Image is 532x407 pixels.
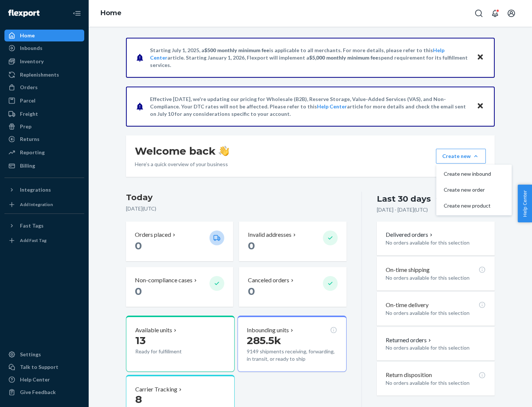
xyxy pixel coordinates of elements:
[386,336,433,344] button: Returned orders
[386,239,486,246] p: No orders available for this selection
[20,123,31,130] div: Prep
[4,81,84,93] a: Orders
[4,361,84,373] a: Talk to Support
[444,171,491,176] span: Create new inbound
[248,285,255,297] span: 0
[4,349,84,360] a: Settings
[239,222,346,261] button: Invalid addresses 0
[135,276,192,285] p: Non-compliance cases
[436,149,486,164] button: Create newCreate new inboundCreate new orderCreate new product
[4,42,84,54] a: Inbounds
[135,348,204,355] p: Ready for fulfillment
[247,326,289,334] p: Inbounding units
[4,184,84,196] button: Integrations
[135,231,171,239] p: Orders placed
[20,222,44,229] div: Fast Tags
[386,371,432,379] p: Return disposition
[504,6,519,21] button: Open account menu
[126,222,233,261] button: Orders placed 0
[4,374,84,386] a: Help Center
[386,266,430,274] p: On-time shipping
[135,161,229,168] p: Here’s a quick overview of your business
[126,205,347,212] p: [DATE] ( UTC )
[248,239,255,252] span: 0
[4,199,84,211] a: Add Integration
[248,276,289,285] p: Canceled orders
[386,309,486,317] p: No orders available for this selection
[248,231,291,239] p: Invalid addresses
[135,285,142,297] span: 0
[247,348,337,363] p: 9149 shipments receiving, forwarding, in transit, or ready to ship
[135,239,142,252] span: 0
[219,146,229,156] img: hand-wave emoji
[4,30,84,41] a: Home
[438,198,510,214] button: Create new product
[20,110,38,118] div: Freight
[4,220,84,232] button: Fast Tags
[4,121,84,132] a: Prep
[20,237,47,243] div: Add Fast Tag
[438,182,510,198] button: Create new order
[204,47,269,53] span: $500 monthly minimum fee
[126,192,347,203] h3: Today
[4,160,84,172] a: Billing
[150,95,470,118] p: Effective [DATE], we're updating our pricing for Wholesale (B2B), Reserve Storage, Value-Added Se...
[150,47,470,69] p: Starting July 1, 2025, a is applicable to all merchants. For more details, please refer to this a...
[438,166,510,182] button: Create new inbound
[386,379,486,387] p: No orders available for this selection
[488,6,502,21] button: Open notifications
[126,267,233,307] button: Non-compliance cases 0
[239,267,346,307] button: Canceled orders 0
[238,316,346,372] button: Inbounding units285.5k9149 shipments receiving, forwarding, in transit, or ready to ship
[377,206,428,213] p: [DATE] - [DATE] ( UTC )
[386,274,486,282] p: No orders available for this selection
[386,231,434,239] button: Delivered orders
[135,334,146,347] span: 13
[20,32,35,39] div: Home
[518,185,532,222] button: Help Center
[20,84,38,91] div: Orders
[135,393,142,406] span: 8
[135,385,177,394] p: Carrier Tracking
[20,351,41,358] div: Settings
[126,316,235,372] button: Available units13Ready for fulfillment
[20,97,35,104] div: Parcel
[475,101,485,112] button: Close
[4,69,84,81] a: Replenishments
[386,344,486,351] p: No orders available for this selection
[20,162,35,169] div: Billing
[377,193,431,205] div: Last 30 days
[20,135,40,143] div: Returns
[20,44,42,52] div: Inbounds
[4,386,84,398] button: Give Feedback
[135,144,229,158] h1: Welcome back
[317,103,347,110] a: Help Center
[4,95,84,107] a: Parcel
[20,376,50,383] div: Help Center
[4,108,84,120] a: Freight
[8,10,40,17] img: Flexport logo
[475,52,485,63] button: Close
[4,147,84,158] a: Reporting
[4,235,84,246] a: Add Fast Tag
[247,334,281,347] span: 285.5k
[100,9,122,17] a: Home
[69,6,84,21] button: Close Navigation
[20,388,56,396] div: Give Feedback
[444,187,491,192] span: Create new order
[20,149,45,156] div: Reporting
[4,133,84,145] a: Returns
[20,71,59,78] div: Replenishments
[20,58,44,65] div: Inventory
[4,55,84,67] a: Inventory
[135,326,172,334] p: Available units
[309,54,378,61] span: $5,000 monthly minimum fee
[95,3,127,24] ol: breadcrumbs
[20,186,51,194] div: Integrations
[20,201,53,208] div: Add Integration
[471,6,486,21] button: Open Search Box
[20,363,58,371] div: Talk to Support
